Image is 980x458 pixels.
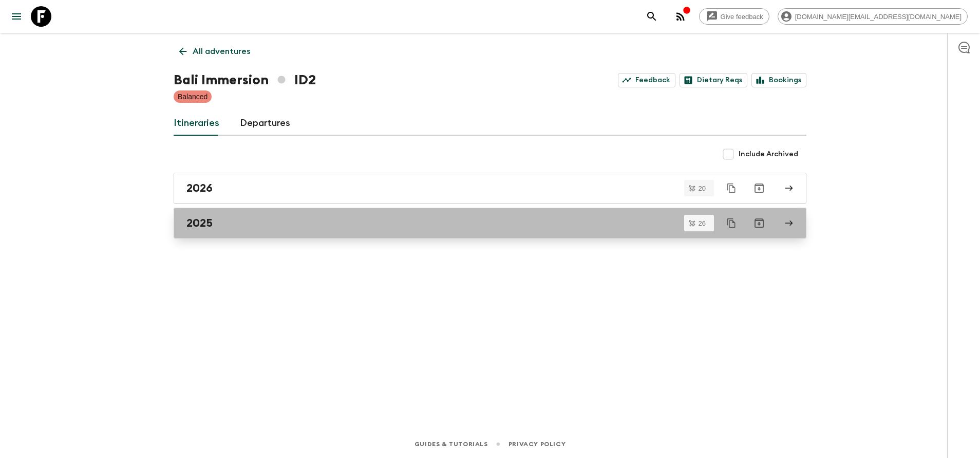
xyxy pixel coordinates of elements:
[680,73,747,87] a: Dietary Reqs
[186,216,213,230] h2: 2025
[193,45,250,58] p: All adventures
[778,8,968,25] div: [DOMAIN_NAME][EMAIL_ADDRESS][DOMAIN_NAME]
[174,208,806,239] a: 2025
[692,220,712,227] span: 26
[174,70,316,90] h1: Bali Immersion ID2
[174,173,806,204] a: 2026
[174,41,256,62] a: All adventures
[739,149,798,159] span: Include Archived
[642,6,662,27] button: search adventures
[749,178,769,198] button: Archive
[6,6,27,27] button: menu
[722,214,741,232] button: Duplicate
[751,73,806,87] a: Bookings
[722,179,741,197] button: Duplicate
[508,438,566,450] a: Privacy Policy
[715,13,769,21] span: Give feedback
[186,181,213,195] h2: 2026
[240,111,290,136] a: Departures
[749,213,769,233] button: Archive
[414,438,488,450] a: Guides & Tutorials
[178,91,208,102] p: Balanced
[699,8,769,25] a: Give feedback
[174,111,219,136] a: Itineraries
[789,13,967,21] span: [DOMAIN_NAME][EMAIL_ADDRESS][DOMAIN_NAME]
[692,185,712,192] span: 20
[618,73,675,87] a: Feedback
